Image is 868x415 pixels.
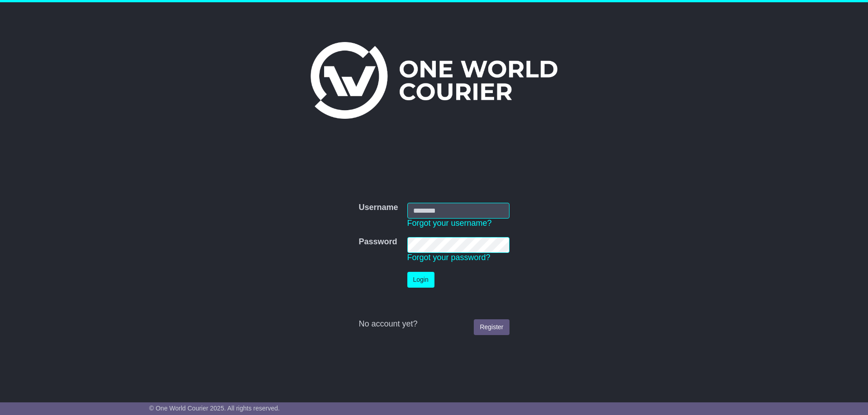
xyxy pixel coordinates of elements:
label: Username [359,203,398,213]
label: Password [359,237,397,247]
span: © One World Courier 2025. All rights reserved. [149,405,280,412]
a: Register [474,319,509,335]
button: Login [407,272,434,288]
div: No account yet? [359,319,509,329]
img: One World [311,42,557,119]
a: Forgot your password? [407,253,491,262]
a: Forgot your username? [407,219,492,228]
